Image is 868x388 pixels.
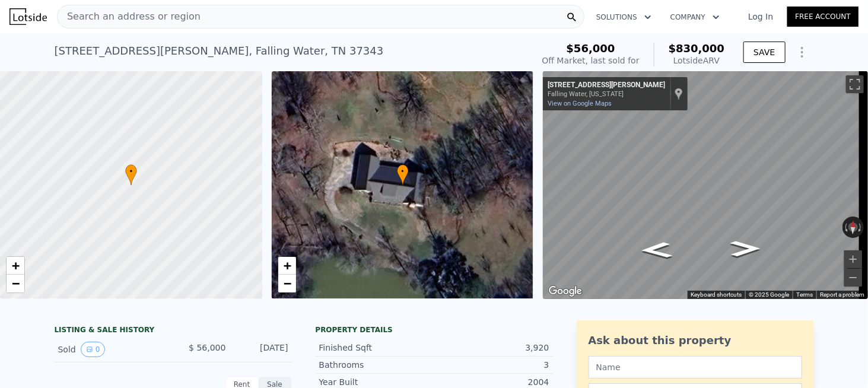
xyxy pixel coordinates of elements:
[749,291,789,298] span: © 2025 Google
[546,284,585,299] a: Open this area in Google Maps (opens a new window)
[543,71,868,299] div: Street View
[844,250,862,268] button: Zoom in
[81,342,106,357] button: View historical data
[7,275,24,292] a: Zoom out
[589,356,802,379] input: Name
[628,238,686,262] path: Go West, Pitts Rd
[587,7,661,28] button: Solutions
[548,81,665,90] div: [STREET_ADDRESS][PERSON_NAME]
[278,275,296,292] a: Zoom out
[848,217,858,238] button: Reset the view
[125,166,137,177] span: •
[546,284,585,299] img: Google
[283,276,291,291] span: −
[844,269,862,287] button: Zoom out
[589,332,802,349] div: Ask about this property
[691,291,742,299] button: Keyboard shortcuts
[787,7,859,27] a: Free Account
[542,55,640,66] div: Off Market, last sold for
[58,342,164,357] div: Sold
[236,342,288,357] div: [DATE]
[661,7,729,28] button: Company
[319,376,434,388] div: Year Built
[397,166,409,177] span: •
[278,257,296,275] a: Zoom in
[434,359,549,371] div: 3
[675,87,683,100] a: Show location on map
[12,258,20,273] span: +
[319,359,434,371] div: Bathrooms
[548,90,665,98] div: Falling Water, [US_STATE]
[434,342,549,354] div: 3,920
[125,164,137,185] div: •
[790,40,814,64] button: Show Options
[55,325,292,337] div: LISTING & SALE HISTORY
[7,257,24,275] a: Zoom in
[548,100,612,107] a: View on Google Maps
[58,9,201,24] span: Search an address or region
[842,217,849,238] button: Rotate counterclockwise
[316,325,553,335] div: Property details
[543,71,868,299] div: Map
[12,276,20,291] span: −
[718,237,773,260] path: Go East, Pitts Rd
[743,42,785,63] button: SAVE
[319,342,434,354] div: Finished Sqft
[283,258,291,273] span: +
[846,75,864,93] button: Toggle fullscreen view
[397,164,409,185] div: •
[55,43,384,59] div: [STREET_ADDRESS][PERSON_NAME] , Falling Water , TN 37343
[734,11,787,23] a: Log In
[189,343,225,352] span: $ 56,000
[796,291,813,298] a: Terms (opens in new tab)
[9,8,47,25] img: Lotside
[669,42,725,55] span: $830,000
[567,42,615,55] span: $56,000
[434,376,549,388] div: 2004
[858,217,864,238] button: Rotate clockwise
[669,55,725,66] div: Lotside ARV
[820,291,864,298] a: Report a problem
